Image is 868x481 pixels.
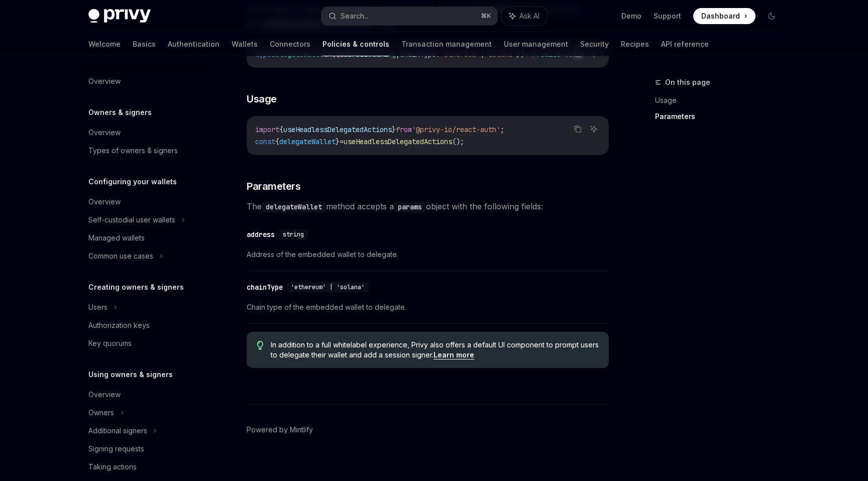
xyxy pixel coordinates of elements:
a: Demo [621,11,641,21]
code: delegateWallet [262,201,326,212]
a: Overview [80,193,209,211]
a: Dashboard [693,8,755,24]
a: Taking actions [80,458,209,476]
button: Copy the contents from the code block [571,123,584,136]
div: Taking actions [88,461,137,473]
div: Overview [88,196,121,208]
span: ⌘ K [481,12,491,20]
a: Overview [80,72,209,90]
a: Signing requests [80,440,209,458]
a: Powered by Mintlify [247,425,313,435]
div: Search... [341,10,369,22]
span: from [396,125,412,134]
div: Common use cases [88,250,153,262]
a: Security [580,32,609,56]
span: '@privy-io/react-auth' [412,125,500,134]
div: Additional signers [88,425,147,437]
a: Basics [133,32,156,56]
span: On this page [665,76,710,88]
a: Learn more [433,350,474,359]
span: useHeadlessDelegatedActions [283,125,392,134]
div: Overview [88,75,121,87]
div: Overview [88,127,121,139]
div: Signing requests [88,443,144,455]
svg: Tip [257,341,264,350]
h5: Creating owners & signers [88,281,184,293]
a: User management [504,32,568,56]
span: useHeadlessDelegatedActions [344,137,452,146]
button: Search...⌘K [321,7,497,25]
a: Support [654,11,681,21]
a: Wallets [232,32,258,56]
h5: Owners & signers [88,106,152,118]
code: params [394,201,426,212]
span: = [340,137,344,146]
span: import [255,125,279,134]
div: Managed wallets [88,232,145,244]
a: Key quorums [80,334,209,352]
button: Ask AI [587,123,600,136]
h5: Using owners & signers [88,369,173,381]
a: Parameters [655,108,788,125]
div: address [247,229,275,239]
a: Authentication [168,32,220,56]
div: Overview [88,389,121,401]
a: Managed wallets [80,229,209,247]
span: Usage [247,92,277,106]
span: 'ethereum' | 'solana' [291,283,365,291]
button: Ask AI [502,7,547,25]
a: Overview [80,124,209,142]
h5: Configuring your wallets [88,176,177,188]
div: Types of owners & signers [88,145,178,157]
a: Usage [655,92,788,108]
a: API reference [661,32,709,56]
a: Authorization keys [80,316,209,334]
span: string [283,230,304,238]
span: Parameters [247,179,300,193]
span: ; [500,125,504,134]
span: Address of the embedded wallet to delegate. [247,249,609,261]
span: { [275,137,279,146]
span: } [336,137,340,146]
div: Owners [88,407,114,419]
span: Ask AI [519,11,539,21]
div: Users [88,301,107,313]
div: Self-custodial user wallets [88,214,175,226]
button: Toggle dark mode [764,8,780,24]
span: { [279,125,283,134]
div: Authorization keys [88,319,150,331]
a: Types of owners & signers [80,142,209,160]
a: Overview [80,386,209,404]
span: The method accepts a object with the following fields: [247,199,609,213]
span: } [392,125,396,134]
a: Recipes [621,32,649,56]
a: Welcome [88,32,121,56]
span: delegateWallet [279,137,336,146]
span: Chain type of the embedded wallet to delegate. [247,301,609,313]
span: (); [452,137,464,146]
span: In addition to a full whitelabel experience, Privy also offers a default UI component to prompt u... [271,340,599,360]
div: Key quorums [88,337,132,349]
a: Policies & controls [322,32,389,56]
span: Dashboard [701,11,740,21]
span: const [255,137,275,146]
div: chainType [247,282,283,292]
a: Connectors [270,32,310,56]
a: Transaction management [401,32,492,56]
img: dark logo [88,9,151,23]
